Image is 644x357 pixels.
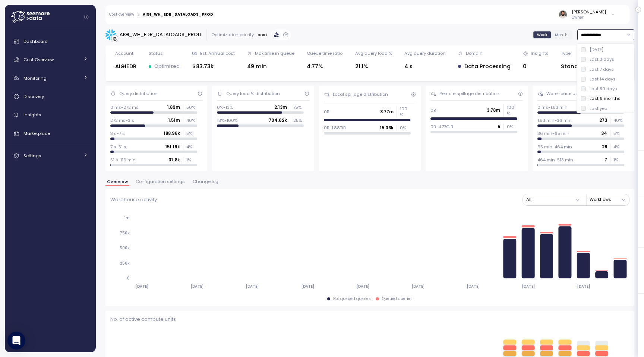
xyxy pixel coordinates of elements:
[430,107,436,113] p: 0B
[404,50,446,56] div: Avg query duration
[110,157,136,163] p: 51 s-116 min
[258,32,268,38] p: cost
[190,284,203,289] tspan: [DATE]
[537,144,572,150] p: 65 min-464 min
[8,126,93,141] a: Marketplace
[590,95,621,101] div: Last 6 months
[186,130,197,136] p: 5 %
[324,109,329,115] p: 0B
[192,62,235,71] div: $83.73k
[8,71,93,86] a: Monitoring
[7,332,25,350] div: Open Intercom Messenger
[120,261,130,266] tspan: 250k
[411,284,424,289] tspan: [DATE]
[8,108,93,123] a: Insights
[466,50,483,56] div: Domain
[193,180,218,184] span: Change log
[109,13,134,16] a: Cost overview
[23,38,48,44] span: Dashboard
[601,130,607,136] p: 34
[572,15,606,20] p: Owner
[355,62,392,71] div: 21.1%
[613,130,624,136] p: 5 %
[274,104,287,110] p: 2.13m
[555,32,568,38] span: Month
[613,157,624,163] p: 1 %
[110,144,126,150] p: 7 s-51 s
[439,91,499,97] div: Remote spillage distribution
[137,12,140,17] div: >
[599,117,607,123] p: 273
[380,109,394,115] p: 3.77m
[404,62,446,71] div: 4 s
[613,117,624,123] p: 40 %
[143,13,213,16] div: AIGI_WH_EDR_DATALOADS_PROD
[537,117,572,123] p: 1.83 min-36 min
[124,215,130,220] tspan: 1m
[546,91,613,97] div: Warehouse uptime distribution
[537,130,569,136] p: 36 min-65 min
[293,117,304,123] p: 25 %
[590,76,616,82] div: Last 14 days
[8,89,93,104] a: Discovery
[135,284,148,289] tspan: [DATE]
[577,284,590,289] tspan: [DATE]
[164,130,180,136] p: 188.98k
[590,56,614,62] div: Last 3 days
[107,180,128,184] span: Overview
[537,104,568,110] p: 0 ms-1.83 min
[430,124,453,130] p: 0B-4.77GiB
[168,117,180,123] p: 1.51m
[168,157,180,163] p: 37.8k
[559,10,567,18] img: ACg8ocLskjvUhBDgxtSFCRx4ztb74ewwa1VrVEuDBD_Ho1mrTsQB-QE=s96-c
[572,9,606,15] div: [PERSON_NAME]
[110,316,629,323] p: No. of active compute units
[115,50,133,56] div: Account
[324,125,346,131] p: 0B-1.88TiB
[382,296,413,301] div: Queued queries
[356,284,369,289] tspan: [DATE]
[119,91,158,97] div: Query distribution
[23,94,44,99] span: Discovery
[498,124,500,130] p: 5
[255,50,294,56] div: Max time in queue
[186,117,197,123] p: 40 %
[604,157,607,163] p: 7
[23,57,54,63] span: Cost Overview
[307,50,342,56] div: Queue time ratio
[217,117,237,123] p: 13%-100%
[149,50,163,56] div: Status
[8,52,93,67] a: Cost Overview
[186,104,197,110] p: 50 %
[531,50,549,56] div: Insights
[23,112,41,118] span: Insights
[110,104,139,110] p: 0 ms-272 ms
[355,50,392,56] div: Avg query load %
[333,296,371,301] div: Not queued queries
[186,144,197,150] p: 4 %
[590,86,617,92] div: Last 30 days
[523,62,549,71] div: 0
[590,66,614,72] div: Last 7 days
[110,130,125,136] p: 3 s-7 s
[127,276,130,281] tspan: 0
[23,75,47,81] span: Monitoring
[301,284,314,289] tspan: [DATE]
[269,117,287,123] p: 704.62k
[467,284,480,289] tspan: [DATE]
[293,104,304,110] p: 75 %
[23,153,41,159] span: Settings
[120,246,130,250] tspan: 500k
[590,105,609,111] div: Last year
[23,130,50,136] span: Marketplace
[211,32,255,38] div: Optimization priority:
[154,63,180,70] p: Optimized
[110,196,157,203] p: Warehouse activity
[602,144,607,150] p: 28
[613,144,624,150] p: 4 %
[110,117,134,123] p: 272 ms-3 s
[120,231,130,236] tspan: 750k
[186,157,197,163] p: 1 %
[115,62,136,71] div: AIGIEDR
[226,91,280,97] div: Query load % distribution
